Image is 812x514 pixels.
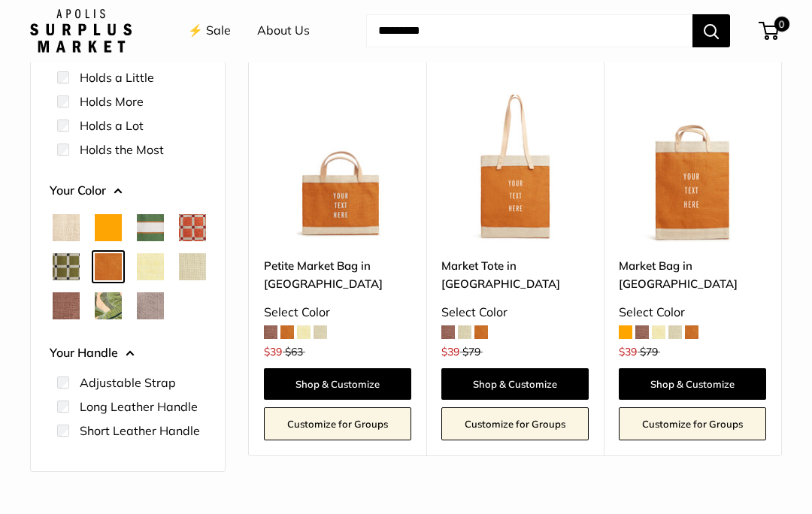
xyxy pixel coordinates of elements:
div: Select Color [264,302,411,325]
label: Long Leather Handle [80,398,198,416]
a: Market Tote in [GEOGRAPHIC_DATA] [441,258,589,293]
a: Petite Market Bag in CognacPetite Market Bag in Cognac [264,95,411,243]
a: Market Tote in CognacMarket Tote in Cognac [441,95,589,243]
label: Holds the Most [80,141,164,159]
button: Mint Sorbet [179,254,206,281]
button: Your Color [50,180,206,203]
input: Search... [366,15,692,48]
a: Market Bag in [GEOGRAPHIC_DATA] [619,258,766,293]
span: $39 [441,346,459,359]
button: Chenille Window Brick [179,215,206,242]
img: Petite Market Bag in Cognac [264,95,411,243]
a: Market Bag in CognacMarket Bag in Cognac [619,95,766,243]
img: Market Bag in Cognac [619,95,766,243]
button: Mustang [53,293,80,320]
span: $39 [619,346,637,359]
a: About Us [257,20,310,43]
img: Market Tote in Cognac [441,95,589,243]
span: $79 [462,346,480,359]
button: Natural [53,215,80,242]
a: Shop & Customize [441,369,589,401]
a: Customize for Groups [441,408,589,441]
span: 0 [774,17,789,32]
span: $79 [640,346,658,359]
button: Court Green [137,215,164,242]
button: Daisy [137,254,164,281]
img: Apolis: Surplus Market [30,10,132,53]
a: ⚡️ Sale [188,20,231,43]
button: Palm Leaf [95,293,122,320]
a: Shop & Customize [619,369,766,401]
button: Chenille Window Sage [53,254,80,281]
a: Petite Market Bag in [GEOGRAPHIC_DATA] [264,258,411,293]
a: Customize for Groups [264,408,411,441]
label: Holds a Little [80,69,154,87]
label: Holds a Lot [80,117,144,135]
button: Orange [95,215,122,242]
label: Holds More [80,93,144,111]
div: Select Color [441,302,589,325]
a: Shop & Customize [264,369,411,401]
label: Adjustable Strap [80,374,176,392]
a: Customize for Groups [619,408,766,441]
a: 0 [760,23,779,41]
button: Taupe [137,293,164,320]
span: $39 [264,346,282,359]
button: Cognac [95,254,122,281]
span: $63 [285,346,303,359]
button: Search [692,15,730,48]
button: Your Handle [50,343,206,365]
label: Short Leather Handle [80,422,200,440]
div: Select Color [619,302,766,325]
